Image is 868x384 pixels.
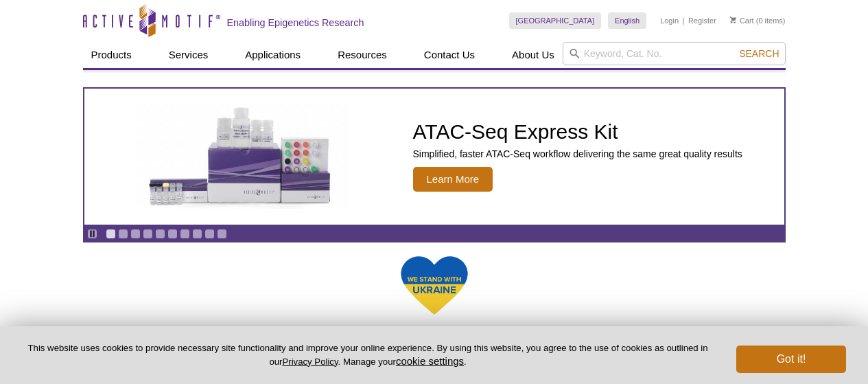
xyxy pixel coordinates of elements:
[167,229,178,239] a: Go to slide 6
[87,229,97,239] a: Toggle autoplay
[180,229,190,239] a: Go to slide 7
[237,42,309,68] a: Applications
[106,229,116,239] a: Go to slide 1
[130,229,141,239] a: Go to slide 3
[118,229,128,239] a: Go to slide 2
[396,355,464,367] button: cookie settings
[192,229,202,239] a: Go to slide 8
[730,12,786,29] li: (0 items)
[22,342,714,368] p: This website uses cookies to provide necessary site functionality and improve your online experie...
[400,255,469,316] img: We Stand With Ukraine
[83,42,140,68] a: Products
[329,42,395,68] a: Resources
[217,229,227,239] a: Go to slide 10
[509,12,602,29] a: [GEOGRAPHIC_DATA]
[413,167,493,192] span: Learn More
[563,42,786,65] input: Keyword, Cat. No.
[227,16,364,29] h2: Enabling Epigenetics Research
[155,229,165,239] a: Go to slide 5
[683,12,685,29] li: |
[282,357,338,367] a: Privacy Policy
[504,42,563,68] a: About Us
[736,346,846,373] button: Got it!
[84,89,784,225] a: ATAC-Seq Express Kit ATAC-Seq Express Kit Simplified, faster ATAC-Seq workflow delivering the sam...
[413,148,742,160] p: Simplified, faster ATAC-Seq workflow delivering the same great quality results
[128,104,355,209] img: ATAC-Seq Express Kit
[735,47,783,60] button: Search
[608,12,646,29] a: English
[84,89,784,225] article: ATAC-Seq Express Kit
[730,16,736,23] img: Your Cart
[161,42,217,68] a: Services
[143,229,153,239] a: Go to slide 4
[416,42,483,68] a: Contact Us
[204,229,215,239] a: Go to slide 9
[739,48,779,59] span: Search
[660,16,679,25] a: Login
[688,16,716,25] a: Register
[730,16,754,25] a: Cart
[413,122,742,142] h2: ATAC-Seq Express Kit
